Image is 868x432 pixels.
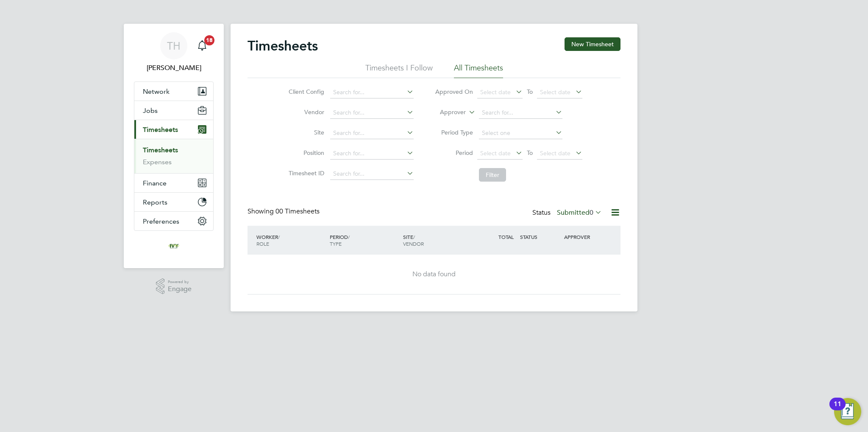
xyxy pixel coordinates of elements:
input: Search for... [330,127,414,139]
span: VENDOR [403,240,424,247]
input: Select one [479,127,562,139]
input: Search for... [330,87,414,98]
span: Powered by [168,278,192,286]
a: Powered byEngage [156,278,192,295]
span: Reports [143,198,167,206]
li: All Timesheets [454,63,503,78]
span: Preferences [143,217,179,225]
span: ROLE [256,240,269,247]
button: Timesheets [134,120,213,139]
input: Search for... [330,168,414,180]
label: Vendor [286,108,324,116]
span: Network [143,87,170,95]
label: Client Config [286,88,324,95]
nav: Main navigation [124,24,224,268]
div: Timesheets [134,139,213,173]
span: Engage [168,286,192,293]
div: 11 [834,404,841,415]
span: Select date [540,149,570,157]
span: 18 [204,35,214,45]
a: TH[PERSON_NAME] [134,32,214,73]
span: To [524,147,535,158]
span: / [278,233,280,240]
label: Period [435,149,473,157]
input: Search for... [330,107,414,119]
span: 0 [590,208,593,217]
a: Timesheets [143,146,178,154]
div: Showing [248,207,321,216]
span: Select date [480,149,511,157]
div: SITE [401,229,474,251]
button: Filter [479,168,506,182]
span: Finance [143,179,167,187]
div: WORKER [254,229,328,251]
img: ivyresourcegroup-logo-retina.png [167,239,181,253]
a: 18 [194,32,211,59]
input: Search for... [330,148,414,160]
label: Submitted [557,208,602,217]
a: Go to home page [134,239,214,253]
button: Network [134,82,213,101]
span: Select date [540,88,570,96]
label: Position [286,149,324,157]
button: New Timesheet [565,37,620,51]
a: Expenses [143,158,172,166]
span: TOTAL [498,233,514,240]
label: Period Type [435,129,473,136]
span: TH [167,40,181,51]
div: Status [532,207,604,219]
button: Jobs [134,101,213,120]
span: / [413,233,415,240]
span: 00 Timesheets [275,207,320,216]
span: / [348,233,350,240]
label: Site [286,129,324,136]
span: TYPE [330,240,342,247]
span: Select date [480,88,511,96]
label: Approver [428,108,466,117]
div: APPROVER [562,229,606,244]
label: Timesheet ID [286,169,324,177]
span: Jobs [143,107,158,115]
button: Finance [134,174,213,192]
li: Timesheets I Follow [365,63,433,78]
button: Reports [134,193,213,211]
button: Preferences [134,212,213,230]
button: Open Resource Center, 11 new notifications [834,398,861,425]
span: Timesheets [143,126,178,134]
h2: Timesheets [248,37,318,54]
label: Approved On [435,88,473,95]
span: Tom Harvey [134,63,214,73]
div: No data found [256,270,612,279]
input: Search for... [479,107,562,119]
div: PERIOD [328,229,401,251]
div: STATUS [518,229,562,244]
span: To [524,86,535,97]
